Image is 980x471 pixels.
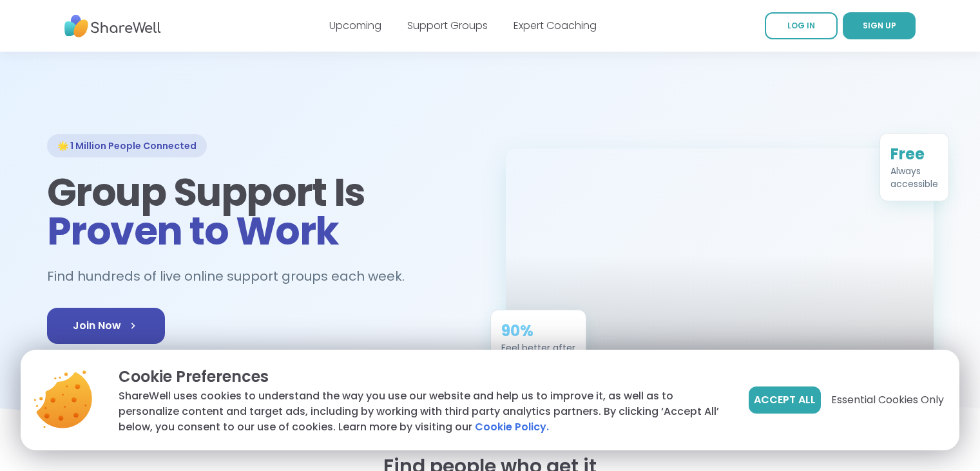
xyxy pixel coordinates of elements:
[47,308,165,344] a: Join Now
[47,173,475,250] h1: Group Support Is
[514,18,597,33] a: Expert Coaching
[47,134,207,157] div: 🌟 1 Million People Connected
[863,20,896,31] span: SIGN UP
[890,144,938,165] div: Free
[754,392,816,408] span: Accept All
[501,341,575,367] div: Feel better after just one session
[329,18,381,33] a: Upcoming
[475,419,549,435] a: Cookie Policy.
[64,8,161,44] img: ShareWell Nav Logo
[119,388,728,435] p: ShareWell uses cookies to understand the way you use our website and help us to improve it, as we...
[73,318,139,334] span: Join Now
[787,20,815,31] span: LOG IN
[843,12,916,39] a: SIGN UP
[890,165,938,190] div: Always accessible
[749,386,821,414] button: Accept All
[47,204,339,258] span: Proven to Work
[765,12,838,39] a: LOG IN
[407,18,488,33] a: Support Groups
[47,266,418,287] h2: Find hundreds of live online support groups each week.
[831,392,944,408] span: Essential Cookies Only
[119,365,728,388] p: Cookie Preferences
[501,321,575,341] div: 90%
